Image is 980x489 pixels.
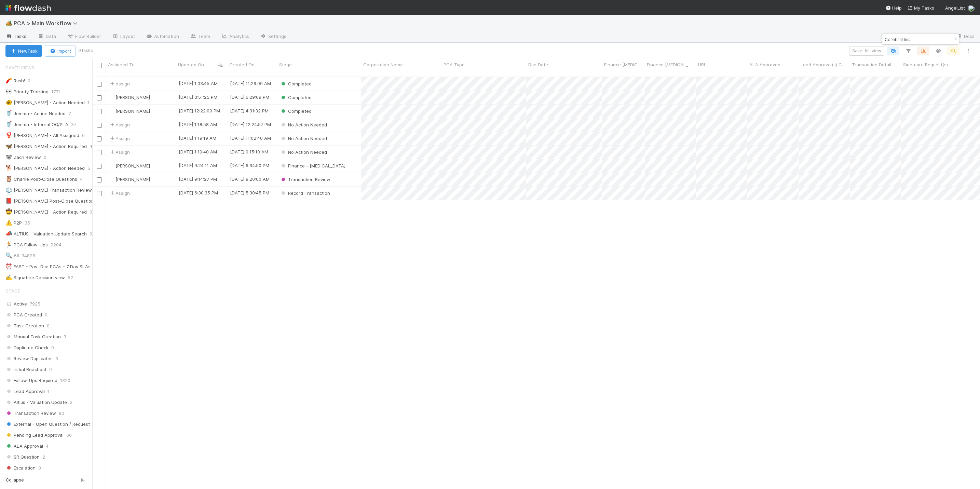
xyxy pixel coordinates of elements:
[109,190,130,196] span: Assign
[5,121,12,127] span: 🥤
[604,61,643,68] span: Finance [MEDICAL_DATA] Due Date
[51,87,67,96] span: 1771
[32,31,62,42] a: Data
[5,442,43,450] span: ALA Approval
[5,61,35,74] span: Saved Views
[698,61,706,68] span: URL
[97,82,102,87] input: Toggle Row Selected
[179,80,218,87] div: [DATE] 1:03:45 AM
[5,143,12,149] span: 🦋
[852,61,899,68] span: Transaction Detail Labels
[68,273,80,282] span: 52
[528,61,548,68] span: Due Date
[849,46,884,56] button: Save this view
[907,5,934,11] span: My Tasks
[25,219,37,227] span: 35
[5,453,40,461] span: SR Question
[968,5,975,12] img: avatar_1c530150-f9f0-4fb8-9f5d-006d570d4582.png
[140,31,185,42] a: Automation
[46,442,49,450] span: 4
[5,164,85,173] div: [PERSON_NAME] - Action Needed
[22,252,42,260] span: 34828
[5,253,12,258] span: 🔍
[288,136,327,141] span: No Action Needed
[288,108,312,114] span: Completed
[5,132,12,138] span: 🦞
[5,87,49,96] div: Priority Tracking
[97,63,102,68] input: Toggle All Rows Selected
[230,135,271,141] div: [DATE] 11:02:40 AM
[87,98,96,107] span: 1
[5,365,46,374] span: Initial Reachout
[179,148,217,155] div: [DATE] 1:19:40 AM
[109,163,114,168] img: avatar_d7f67417-030a-43ce-a3ce-a315a3ccfd08.png
[5,175,77,184] div: Charlie Post-Close Questions
[903,61,948,68] span: Signature Request(s)
[179,162,217,169] div: [DATE] 9:24:11 AM
[5,274,12,280] span: ✍️
[5,409,56,418] span: Transaction Review
[5,197,96,205] div: [PERSON_NAME] Post-Close Questions
[5,209,12,215] span: 🤠
[5,154,12,160] span: 🐨
[51,343,54,352] span: 0
[5,153,41,162] div: Zach Review
[109,177,114,182] img: avatar_e1f102a8-6aea-40b1-874c-e2ab2da62ba9.png
[230,148,268,155] div: [DATE] 9:15:10 AM
[5,230,87,238] div: ALTIUS - Valuation Update Search
[109,108,114,114] img: avatar_fee1282a-8af6-4c79-b7c7-bf2cfad99775.png
[45,45,76,57] button: Import
[70,398,72,407] span: 2
[97,177,102,182] input: Toggle Row Selected
[5,186,106,194] div: [PERSON_NAME] Transaction Review Tasks
[5,242,12,247] span: 🏃
[5,354,53,363] span: Review Duplicates
[14,20,81,27] span: PCA > Main Workflow
[51,241,68,249] span: 2204
[5,89,12,94] span: 👀
[179,121,217,128] div: [DATE] 1:18:58 AM
[179,135,216,141] div: [DATE] 1:19:19 AM
[288,177,330,182] span: Transaction Review
[47,387,50,396] span: 1
[109,95,114,100] img: avatar_c7c7de23-09de-42ad-8e02-7981c37ee075.png
[78,47,93,54] small: 9 tasks
[68,109,78,118] span: 7
[444,61,465,68] span: PCA Type
[288,190,330,196] span: Record Transaction
[5,300,91,308] div: Active
[64,332,66,341] span: 3
[5,376,57,385] span: Follow-Ups Required
[5,131,79,140] div: [PERSON_NAME] - All Assigned
[5,33,27,40] span: Tasks
[82,131,92,140] span: 6
[5,99,12,105] span: 🐠
[5,2,51,14] img: logo-inverted-e16ddd16eac7371096b0.svg
[230,94,269,100] div: [DATE] 5:29:09 PM
[230,189,269,196] div: [DATE] 5:30:45 PM
[30,301,40,307] span: 7925
[5,165,12,171] span: 🐕
[885,4,902,11] div: Help
[97,150,102,155] input: Toggle Row Selected
[5,273,65,282] div: Signature Decision view
[288,81,312,86] span: Completed
[185,31,216,42] a: Team
[97,191,102,196] input: Toggle Row Selected
[109,149,130,155] span: Assign
[5,311,42,319] span: PCA Created
[115,163,150,168] span: [PERSON_NAME]
[115,177,150,182] span: [PERSON_NAME]
[749,61,780,68] span: ALA Approved
[109,121,130,128] span: Assign
[38,464,41,472] span: 0
[108,61,135,68] span: Assigned To
[288,149,327,155] span: No Action Needed
[97,109,102,114] input: Toggle Row Selected
[5,98,85,107] div: [PERSON_NAME] - Action Needed
[5,45,42,57] button: NewTask
[66,431,72,439] span: 60
[5,431,64,439] span: Pending Lead Approval
[288,122,327,127] span: No Action Needed
[97,136,102,141] input: Toggle Row Selected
